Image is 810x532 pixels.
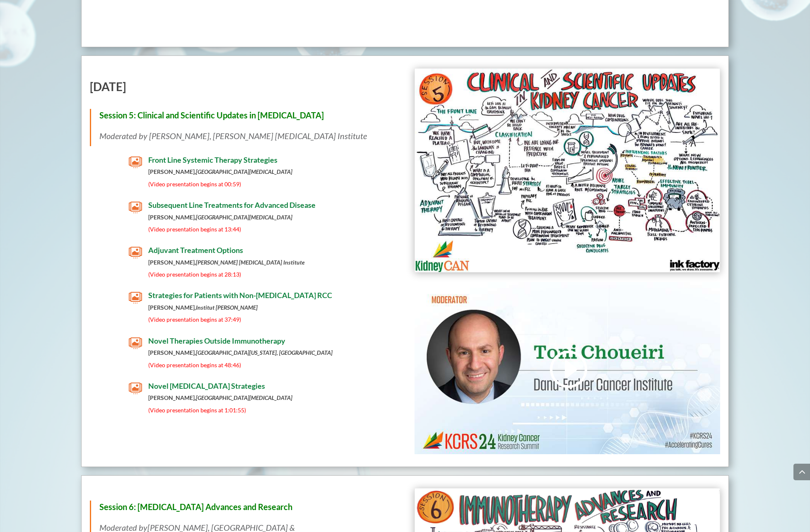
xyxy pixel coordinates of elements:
h2: [DATE] [90,81,396,96]
span: (Video presentation begins at 37:49) [148,316,241,323]
em: [PERSON_NAME] [MEDICAL_DATA] Institute [196,259,305,266]
span: Strategies for Patients with Non-[MEDICAL_DATA] RCC [148,291,332,300]
span:  [129,291,142,304]
span: Novel Therapies Outside Immunotherapy [148,336,285,345]
span:  [129,382,142,395]
em: [GEOGRAPHIC_DATA][MEDICAL_DATA] [196,394,292,401]
span:  [129,201,142,214]
span:  [129,246,142,259]
em: Moderated by [PERSON_NAME], [PERSON_NAME] [MEDICAL_DATA] Institute [99,131,367,141]
strong: Session 5: Clinical and Scientific Updates in [MEDICAL_DATA] [99,110,324,120]
strong: [PERSON_NAME], [148,304,258,311]
span: Front Line Systemic Therapy Strategies [148,155,277,164]
strong: [PERSON_NAME], [148,214,292,221]
span: (Video presentation begins at 13:44) [148,226,241,233]
span:  [129,337,142,350]
span: (Video presentation begins at 28:13) [148,271,241,278]
span: (Video presentation begins at 00:59) [148,181,241,188]
span: Novel [MEDICAL_DATA] Strategies [148,381,265,390]
span: (Video presentation begins at 1:01:55) [148,407,246,414]
span: Subsequent Line Treatments for Advanced Disease [148,200,316,209]
strong: [PERSON_NAME], [148,394,292,401]
strong: [PERSON_NAME], [148,259,305,266]
em: Institut [PERSON_NAME] [196,304,258,311]
strong: [PERSON_NAME], [148,349,333,356]
span: Adjuvant Treatment Options [148,246,243,255]
strong: [PERSON_NAME], [148,168,292,175]
strong: Session 6: [MEDICAL_DATA] Advances and Research [99,502,292,512]
span:  [129,156,142,169]
em: [GEOGRAPHIC_DATA][MEDICAL_DATA] [196,214,292,221]
em: [GEOGRAPHIC_DATA][US_STATE], [GEOGRAPHIC_DATA] [196,349,333,356]
span: (Video presentation begins at 48:46) [148,361,241,368]
em: [GEOGRAPHIC_DATA][MEDICAL_DATA] [196,168,292,175]
img: KidneyCan_Session 5 - Ink Factory _Web [415,69,720,272]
